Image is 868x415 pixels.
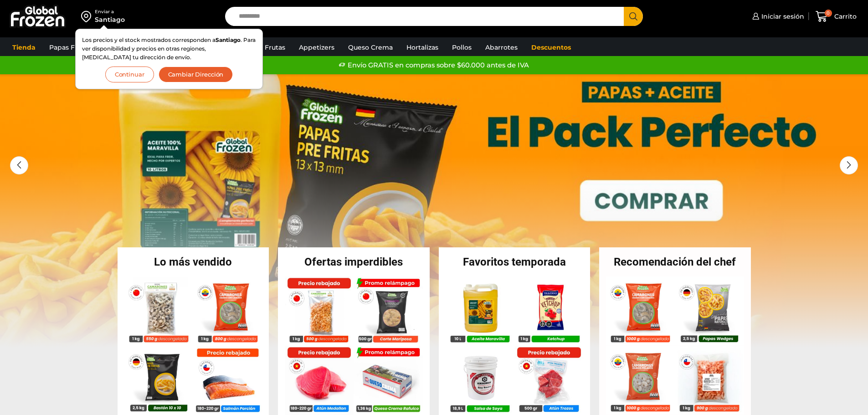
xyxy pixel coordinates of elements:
[81,9,95,24] img: address-field-icon.svg
[278,256,430,267] h2: Ofertas imperdibles
[624,7,643,26] button: Search button
[95,9,125,15] div: Enviar a
[825,10,832,17] span: 0
[750,7,804,26] a: Iniciar sesión
[840,156,858,174] div: Next slide
[813,6,859,27] a: 0 Carrito
[402,39,443,56] a: Hortalizas
[439,256,591,267] h2: Favoritos temporada
[45,39,93,56] a: Papas Fritas
[447,39,476,56] a: Pollos
[10,156,28,174] div: Previous slide
[82,36,256,62] p: Los precios y el stock mostrados corresponden a . Para ver disponibilidad y precios en otras regi...
[599,256,751,267] h2: Recomendación del chef
[118,256,269,267] h2: Lo más vendido
[216,36,241,43] strong: Santiago
[95,15,125,24] div: Santiago
[294,39,339,56] a: Appetizers
[832,12,857,21] span: Carrito
[8,39,40,56] a: Tienda
[759,12,804,21] span: Iniciar sesión
[344,39,397,56] a: Queso Crema
[527,39,575,56] a: Descuentos
[105,67,154,82] button: Continuar
[481,39,522,56] a: Abarrotes
[159,67,233,82] button: Cambiar Dirección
